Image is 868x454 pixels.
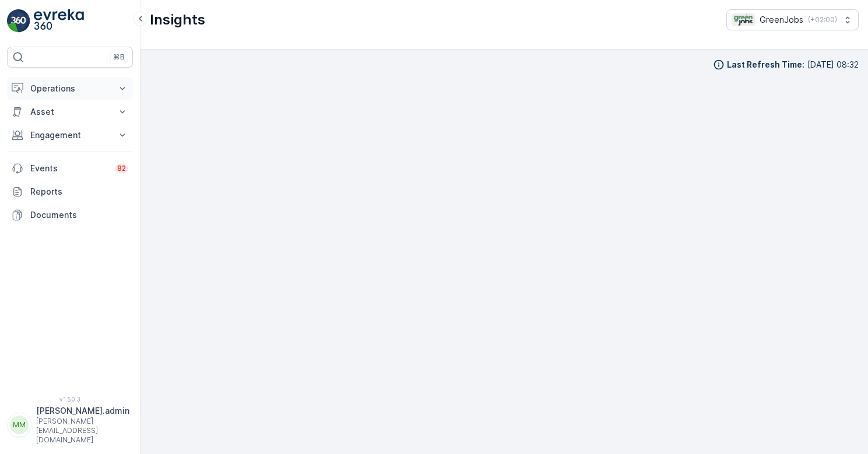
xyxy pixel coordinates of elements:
[34,9,84,33] img: logo_light-DOdMpM7g.png
[7,405,133,445] button: MM[PERSON_NAME].admin[PERSON_NAME][EMAIL_ADDRESS][DOMAIN_NAME]
[117,164,126,173] p: 82
[36,405,129,417] p: [PERSON_NAME].admin
[760,14,803,26] p: GreenJobs
[7,124,133,147] button: Engagement
[807,59,859,71] p: [DATE] 08:32
[7,180,133,203] a: Reports
[150,10,205,29] p: Insights
[30,129,110,141] p: Engagement
[7,396,133,403] span: v 1.50.3
[30,209,128,221] p: Documents
[30,163,108,174] p: Events
[727,59,804,71] p: Last Refresh Time :
[113,52,125,62] p: ⌘B
[30,83,110,94] p: Operations
[808,15,837,24] p: ( +02:00 )
[30,106,110,118] p: Asset
[10,416,29,434] div: MM
[7,100,133,124] button: Asset
[36,417,129,445] p: [PERSON_NAME][EMAIL_ADDRESS][DOMAIN_NAME]
[7,203,133,227] a: Documents
[726,9,859,30] button: GreenJobs(+02:00)
[7,157,133,180] a: Events82
[732,13,755,26] img: Green_Jobs_Logo.png
[30,186,128,198] p: Reports
[7,77,133,100] button: Operations
[7,9,30,33] img: logo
